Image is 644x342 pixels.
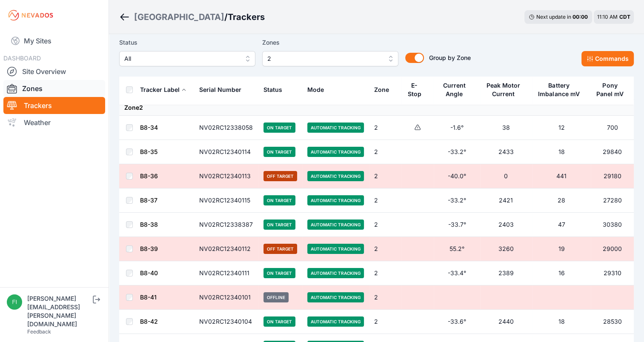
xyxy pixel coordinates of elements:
[485,75,527,104] button: Peak Motor Current
[537,81,581,98] div: Battery Imbalance mV
[194,140,258,164] td: NV02RC12340114
[307,195,364,205] span: Automatic Tracking
[194,188,258,213] td: NV02RC12340115
[307,85,324,94] div: Mode
[263,292,289,302] span: Offline
[537,75,586,104] button: Battery Imbalance mV
[140,318,158,325] a: B8-42
[263,80,289,100] button: Status
[369,213,401,237] td: 2
[263,123,295,133] span: On Target
[480,140,532,164] td: 2433
[532,213,591,237] td: 47
[140,245,158,252] a: B8-39
[369,310,401,334] td: 2
[307,80,331,100] button: Mode
[263,85,282,94] div: Status
[434,140,480,164] td: -33.2°
[406,75,429,104] button: E-Stop
[3,31,105,51] a: My Sites
[267,54,381,64] span: 2
[119,51,255,66] button: All
[263,171,297,181] span: Off Target
[27,328,51,335] a: Feedback
[591,213,634,237] td: 30380
[591,237,634,261] td: 29000
[532,188,591,213] td: 28
[532,116,591,140] td: 12
[134,11,224,23] a: [GEOGRAPHIC_DATA]
[619,14,630,20] span: CDT
[480,116,532,140] td: 38
[532,261,591,285] td: 16
[7,9,54,22] img: Nevados
[263,268,295,278] span: On Target
[480,237,532,261] td: 3260
[572,14,588,20] div: 00 : 00
[434,188,480,213] td: -33.2°
[194,285,258,310] td: NV02RC12340101
[307,244,364,254] span: Automatic Tracking
[369,237,401,261] td: 2
[194,261,258,285] td: NV02RC12340111
[140,197,157,204] a: B8-37
[140,269,158,276] a: B8-40
[369,261,401,285] td: 2
[369,140,401,164] td: 2
[597,14,618,20] span: 11:10 AM
[263,195,295,205] span: On Target
[369,164,401,188] td: 2
[194,164,258,188] td: NV02RC12340113
[119,6,265,28] nav: Breadcrumb
[369,285,401,310] td: 2
[532,140,591,164] td: 18
[119,37,255,48] label: Status
[124,54,238,64] span: All
[434,116,480,140] td: -1.6°
[532,237,591,261] td: 19
[307,316,364,327] span: Automatic Tracking
[3,114,105,131] a: Weather
[262,51,398,66] button: 2
[263,244,297,254] span: Off Target
[27,294,91,328] div: [PERSON_NAME][EMAIL_ADDRESS][PERSON_NAME][DOMAIN_NAME]
[228,11,265,23] h3: Trackers
[194,310,258,334] td: NV02RC12340104
[591,140,634,164] td: 29840
[591,164,634,188] td: 29180
[199,85,241,94] div: Serial Number
[480,188,532,213] td: 2421
[536,14,571,20] span: Next update in
[369,116,401,140] td: 2
[194,237,258,261] td: NV02RC12340112
[480,310,532,334] td: 2440
[591,116,634,140] td: 700
[119,100,634,116] td: Zone 2
[307,123,364,133] span: Automatic Tracking
[480,261,532,285] td: 2389
[7,294,22,310] img: fidel.lopez@prim.com
[434,261,480,285] td: -33.4°
[429,54,471,61] span: Group by Zone
[532,310,591,334] td: 18
[480,164,532,188] td: 0
[194,116,258,140] td: NV02RC12338058
[307,268,364,278] span: Automatic Tracking
[263,316,295,327] span: On Target
[140,221,158,228] a: B8-38
[434,213,480,237] td: -33.7°
[480,213,532,237] td: 2403
[374,85,389,94] div: Zone
[434,310,480,334] td: -33.6°
[532,164,591,188] td: 441
[140,124,158,131] a: B8-34
[140,85,180,94] div: Tracker Label
[307,219,364,230] span: Automatic Tracking
[369,188,401,213] td: 2
[374,80,396,100] button: Zone
[140,148,157,155] a: B8-35
[406,81,423,98] div: E-Stop
[307,292,364,302] span: Automatic Tracking
[199,80,248,100] button: Serial Number
[3,97,105,114] a: Trackers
